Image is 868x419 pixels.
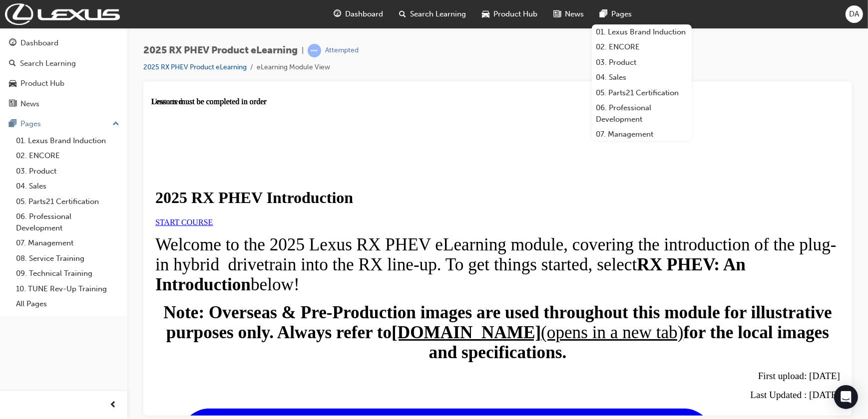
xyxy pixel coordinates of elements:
[592,24,692,40] a: 01. Lexus Brand Induction
[4,95,123,113] a: News
[302,45,304,56] span: |
[846,5,863,23] button: DA
[325,46,359,55] div: Attempted
[12,133,123,149] a: 01. Lexus Brand Induction
[4,91,689,110] h1: 2025 RX PHEV Introduction
[545,4,592,24] a: news-iconNews
[9,79,16,88] span: car-icon
[257,62,330,73] li: eLearning Module View
[390,225,532,245] span: (opens in a new tab)
[20,98,39,110] div: News
[9,100,16,109] span: news-icon
[12,179,123,194] a: 04. Sales
[9,120,16,129] span: pages-icon
[607,273,689,284] span: First upload: [DATE]
[12,296,123,312] a: All Pages
[12,266,123,281] a: 09. Technical Training
[553,8,561,20] span: news-icon
[592,100,692,127] a: 06. Professional Development
[4,138,685,197] span: Welcome to the 2025 Lexus RX PHEV eLearning module, covering the introduction of the plug-in hybr...
[399,8,406,20] span: search-icon
[391,4,474,24] a: search-iconSearch Learning
[4,158,594,197] strong: RX PHEV: An Introduction
[12,209,123,235] a: 06. Professional Development
[20,58,76,69] div: Search Learning
[592,85,692,101] a: 05. Parts21 Certification
[4,121,61,129] a: START COURSE
[834,385,858,409] div: Open Intercom Messenger
[592,4,640,24] a: pages-iconPages
[9,39,16,48] span: guage-icon
[592,70,692,85] a: 04. Sales
[474,4,545,24] a: car-iconProduct Hub
[110,399,117,412] span: prev-icon
[240,225,532,245] a: [DOMAIN_NAME](opens in a new tab)
[12,251,123,266] a: 08. Service Training
[143,45,298,56] span: 2025 RX PHEV Product eLearning
[12,235,123,251] a: 07. Management
[12,148,123,164] a: 02. ENCORE
[493,8,537,20] span: Product Hub
[850,8,860,20] span: DA
[565,8,584,20] span: News
[20,37,58,49] div: Dashboard
[278,225,678,265] strong: for the local images and specifications.
[4,32,123,115] button: DashboardSearch LearningProduct HubNews
[4,74,123,93] a: Product Hub
[308,44,321,57] span: learningRecordVerb_ATTEMPT-icon
[4,115,123,133] button: Pages
[9,59,16,68] span: search-icon
[592,127,692,142] a: 07. Management
[112,118,119,131] span: up-icon
[592,39,692,55] a: 02. ENCORE
[143,63,247,71] a: 2025 RX PHEV Product eLearning
[12,281,123,297] a: 10. TUNE Rev-Up Training
[5,3,120,25] img: Trak
[4,54,123,73] a: Search Learning
[345,8,383,20] span: Dashboard
[12,194,123,209] a: 05. Parts21 Certification
[12,206,681,245] strong: Note: Overseas & Pre-Production images are used throughout this module for illustrative purposes ...
[600,8,607,20] span: pages-icon
[326,4,391,24] a: guage-iconDashboard
[20,118,41,130] div: Pages
[410,8,466,20] span: Search Learning
[599,292,689,303] span: Last Updated : [DATE]
[611,8,632,20] span: Pages
[334,8,341,20] span: guage-icon
[4,34,123,52] a: Dashboard
[20,78,64,89] div: Product Hub
[482,8,489,20] span: car-icon
[592,55,692,70] a: 03. Product
[240,225,390,245] strong: [DOMAIN_NAME]
[12,164,123,179] a: 03. Product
